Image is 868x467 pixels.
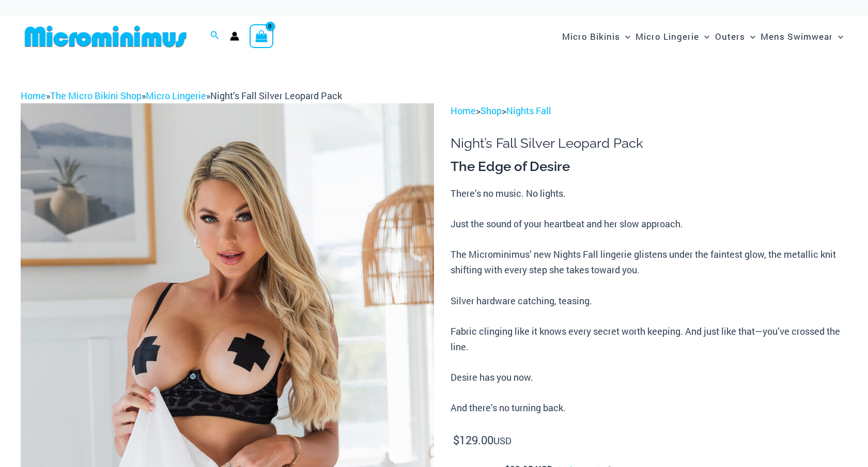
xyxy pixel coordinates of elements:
[451,104,476,117] a: Home
[451,158,847,176] h3: The Edge of Desire
[620,23,630,50] span: Menu Toggle
[761,23,833,50] span: Mens Swimwear
[453,432,493,447] bdi: 129.00
[250,24,273,48] a: View Shopping Cart, empty
[758,21,846,52] a: Mens SwimwearMenu ToggleMenu Toggle
[210,29,220,43] a: Search icon link
[146,89,206,102] a: Micro Lingerie
[451,103,847,119] p: > >
[453,432,459,447] span: $
[451,135,847,151] h1: Night’s Fall Silver Leopard Pack
[560,21,633,52] a: Micro BikinisMenu ToggleMenu Toggle
[562,23,620,50] span: Micro Bikinis
[558,19,847,54] nav: Site Navigation
[745,23,755,50] span: Menu Toggle
[451,432,847,449] p: USD
[699,23,709,50] span: Menu Toggle
[715,23,745,50] span: Outers
[833,23,843,50] span: Menu Toggle
[21,89,46,102] a: Home
[451,186,847,416] p: There’s no music. No lights. Just the sound of your heartbeat and her slow approach. The Micromin...
[712,21,758,52] a: OutersMenu ToggleMenu Toggle
[210,89,342,102] span: Night’s Fall Silver Leopard Pack
[21,89,342,102] span: » » »
[481,104,502,117] a: Shop
[230,32,239,41] a: Account icon link
[636,23,699,50] span: Micro Lingerie
[21,25,191,48] img: MM SHOP LOGO FLAT
[50,89,142,102] a: The Micro Bikini Shop
[633,21,712,52] a: Micro LingerieMenu ToggleMenu Toggle
[506,104,551,117] a: Nights Fall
